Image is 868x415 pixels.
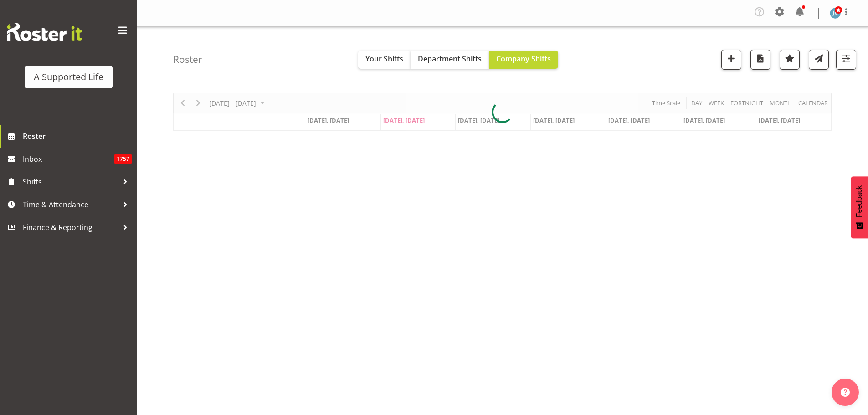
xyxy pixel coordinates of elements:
[496,54,551,64] span: Company Shifts
[836,50,856,70] button: Filter Shifts
[23,152,114,166] span: Inbox
[780,50,800,70] button: Highlight an important date within the roster.
[23,198,118,211] span: Time & Attendance
[809,50,829,70] button: Send a list of all shifts for the selected filtered period to all rostered employees.
[7,23,82,41] img: Rosterit website logo
[365,54,403,64] span: Your Shifts
[23,175,118,189] span: Shifts
[114,154,132,164] span: 1757
[489,51,558,69] button: Company Shifts
[418,54,482,64] span: Department Shifts
[851,176,868,238] button: Feedback - Show survey
[173,54,202,65] h4: Roster
[23,129,132,143] span: Roster
[830,8,841,19] img: jess-clark3304.jpg
[411,51,489,69] button: Department Shifts
[841,388,850,397] img: help-xxl-2.png
[721,50,741,70] button: Add a new shift
[23,220,118,234] span: Finance & Reporting
[358,51,411,69] button: Your Shifts
[34,70,103,84] div: A Supported Life
[750,50,770,70] button: Download a PDF of the roster according to the set date range.
[855,185,863,217] span: Feedback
